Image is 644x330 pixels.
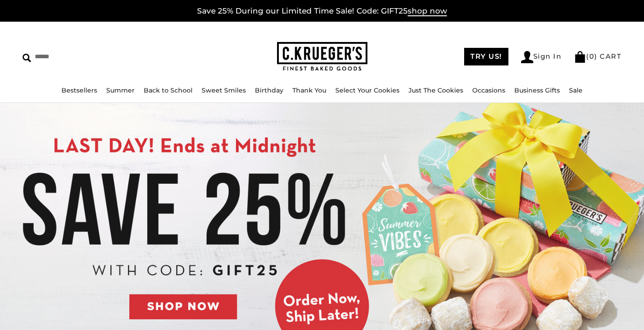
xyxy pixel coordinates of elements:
img: Search [23,54,31,62]
a: Thank You [292,86,326,94]
span: shop now [408,6,447,16]
a: Business Gifts [514,86,560,94]
a: Sweet Smiles [202,86,246,94]
a: Back to School [144,86,193,94]
a: Select Your Cookies [335,86,400,94]
img: C.KRUEGER'S [277,42,367,71]
img: Account [521,51,533,63]
a: Birthday [255,86,283,94]
a: (0) CART [574,52,621,60]
a: Just The Cookies [409,86,463,94]
a: Occasions [472,86,505,94]
input: Search [23,50,163,64]
a: TRY US! [464,48,508,65]
span: 0 [589,52,595,60]
a: Save 25% During our Limited Time Sale! Code: GIFT25shop now [197,6,447,16]
a: Bestsellers [61,86,97,94]
img: Bag [574,51,586,63]
a: Sign In [521,51,562,63]
a: Summer [106,86,135,94]
a: Sale [569,86,583,94]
